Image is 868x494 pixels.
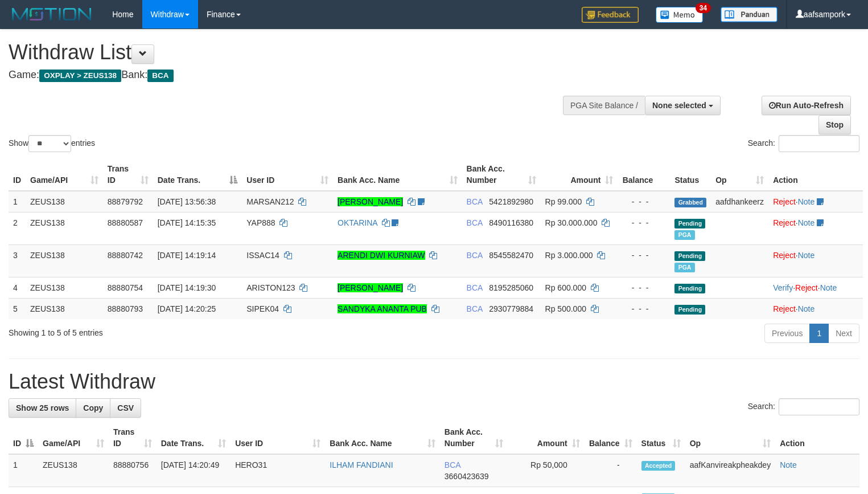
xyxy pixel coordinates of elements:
span: Rp 3.000.000 [545,251,593,260]
span: Copy 8545582470 to clipboard [489,251,533,260]
div: - - - [622,282,665,293]
td: ZEUS138 [26,244,103,277]
span: Accepted [641,461,676,471]
span: BCA [467,304,483,313]
td: · · [768,277,863,298]
th: Balance [618,158,670,191]
h1: Latest Withdraw [9,370,859,393]
a: Note [780,460,797,469]
a: 1 [809,324,829,343]
a: ARENDI DWI KURNIAW [338,251,425,260]
div: Showing 1 to 5 of 5 entries [9,322,353,338]
th: Bank Acc. Number: activate to sort column ascending [462,158,541,191]
span: [DATE] 13:56:38 [158,197,216,206]
a: Reject [773,197,796,206]
img: panduan.png [721,7,778,22]
th: Action [768,158,863,191]
input: Search: [779,398,859,415]
div: PGA Site Balance / [563,96,645,115]
th: Date Trans.: activate to sort column descending [153,158,242,191]
a: Note [798,197,815,206]
img: Button%20Memo.svg [656,7,704,23]
a: Show 25 rows [9,398,76,418]
a: ILHAM FANDIANI [330,460,393,469]
div: - - - [622,303,665,315]
div: - - - [622,217,665,228]
td: 3 [9,244,26,277]
a: Stop [818,115,851,134]
td: ZEUS138 [26,212,103,244]
span: Copy 8195285060 to clipboard [489,283,533,292]
a: Reject [795,283,818,292]
label: Search: [748,398,859,415]
span: 88880587 [108,218,143,227]
img: MOTION_logo.png [9,6,95,23]
span: 88880742 [108,251,143,260]
td: ZEUS138 [26,298,103,319]
a: Reject [773,218,796,227]
img: Feedback.jpg [582,7,639,23]
span: Pending [674,251,705,261]
th: Amount: activate to sort column ascending [541,158,618,191]
td: 1 [9,191,26,213]
a: Next [828,324,859,343]
th: Bank Acc. Name: activate to sort column ascending [333,158,462,191]
td: · [768,212,863,244]
th: Bank Acc. Number: activate to sort column ascending [440,422,508,454]
a: Note [820,283,837,292]
span: 88880793 [108,304,143,313]
h1: Withdraw List [9,41,567,64]
a: Reject [773,304,796,313]
div: - - - [622,250,665,261]
a: Previous [764,324,810,343]
a: [PERSON_NAME] [338,283,403,292]
span: Copy 5421892980 to clipboard [489,197,533,206]
a: CSV [110,398,141,418]
span: Copy [83,403,103,413]
a: Run Auto-Refresh [762,96,851,115]
td: · [768,191,863,213]
a: Note [798,304,815,313]
span: CSV [117,403,134,413]
td: 2 [9,212,26,244]
span: [DATE] 14:19:30 [158,283,216,292]
span: Marked by aafmaleo [674,230,694,240]
span: BCA [467,283,483,292]
th: Date Trans.: activate to sort column ascending [157,422,231,454]
th: ID: activate to sort column descending [9,422,38,454]
span: OXPLAY > ZEUS138 [39,70,121,82]
td: 5 [9,298,26,319]
td: 1 [9,454,38,487]
th: Trans ID: activate to sort column ascending [103,158,153,191]
span: MARSAN212 [246,197,294,206]
span: Grabbed [674,198,706,207]
td: 88880756 [109,454,157,487]
span: BCA [467,251,483,260]
td: ZEUS138 [26,277,103,298]
label: Show entries [9,135,95,152]
span: Rp 99.000 [545,197,582,206]
span: Copy 3660423639 to clipboard [445,472,489,481]
span: BCA [467,197,483,206]
span: Copy 2930779884 to clipboard [489,304,533,313]
th: Balance: activate to sort column ascending [585,422,637,454]
td: ZEUS138 [26,191,103,213]
span: Marked by aafnoeunsreypich [674,263,694,272]
span: SIPEK04 [246,304,279,313]
span: Rp 500.000 [545,304,586,313]
th: ID [9,158,26,191]
select: Showentries [28,135,71,152]
span: BCA [467,218,483,227]
th: Trans ID: activate to sort column ascending [109,422,157,454]
a: Copy [76,398,110,418]
button: None selected [645,96,721,115]
span: 88880754 [108,283,143,292]
input: Search: [779,135,859,152]
a: Note [798,251,815,260]
span: Pending [674,284,705,293]
span: Show 25 rows [16,403,69,413]
th: User ID: activate to sort column ascending [231,422,325,454]
h4: Game: Bank: [9,70,567,81]
th: Amount: activate to sort column ascending [508,422,584,454]
div: - - - [622,196,665,207]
